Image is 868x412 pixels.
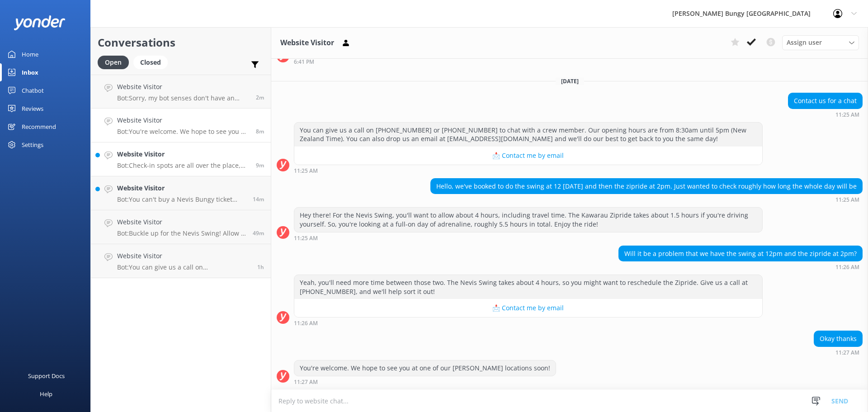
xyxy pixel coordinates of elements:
button: 📩 Contact me by email [294,147,762,165]
div: Contact us for a chat [788,93,862,109]
a: Website VisitorBot:Buckle up for the Nevis Swing! Allow 4 hours for the whole shebang, including ... [91,210,271,244]
h4: Website Visitor [117,183,246,193]
span: Sep 19 2025 11:26am (UTC +12:00) Pacific/Auckland [256,161,264,169]
a: Website VisitorBot:You're welcome. We hope to see you at one of our [PERSON_NAME] locations soon!8m [91,109,271,142]
div: Assign User [782,35,859,50]
h4: Website Visitor [117,251,250,261]
span: Sep 19 2025 11:27am (UTC +12:00) Pacific/Auckland [256,128,264,135]
div: Sep 19 2025 11:25am (UTC +12:00) Pacific/Auckland [294,235,763,241]
div: Settings [22,136,43,154]
div: Yeah, you'll need more time between those two. The Nevis Swing takes about 4 hours, so you might ... [294,275,762,299]
a: Website VisitorBot:Check-in spots are all over the place, depending on your thrill ride: - [GEOGR... [91,142,271,176]
div: Inbox [22,63,38,81]
div: Sep 19 2025 11:25am (UTC +12:00) Pacific/Auckland [788,111,863,118]
div: Support Docs [28,367,65,385]
h4: Website Visitor [117,149,249,159]
img: yonder-white-logo.png [14,15,66,30]
div: Sep 19 2025 11:27am (UTC +12:00) Pacific/Auckland [814,349,863,355]
div: Hey there! For the Nevis Swing, you'll want to allow about 4 hours, including travel time. The Ka... [294,208,762,232]
strong: 11:25 AM [294,236,318,241]
div: Help [40,385,52,403]
strong: 11:27 AM [294,379,318,385]
div: Sep 18 2025 06:41pm (UTC +12:00) Pacific/Auckland [294,58,763,65]
span: Assign user [787,38,822,47]
a: Website VisitorBot:You can give us a call on [PHONE_NUMBER] or [PHONE_NUMBER] to chat with a crew... [91,244,271,278]
a: Website VisitorBot:Sorry, my bot senses don't have an answer for that, please try and rephrase yo... [91,75,271,109]
div: Recommend [22,118,56,136]
p: Bot: Check-in spots are all over the place, depending on your thrill ride: - [GEOGRAPHIC_DATA]: B... [117,161,249,170]
div: Sep 19 2025 11:27am (UTC +12:00) Pacific/Auckland [294,379,556,385]
div: Okay thanks [814,331,862,346]
button: 📩 Contact me by email [294,299,762,317]
strong: 11:26 AM [835,265,859,270]
span: Sep 19 2025 11:21am (UTC +12:00) Pacific/Auckland [253,195,264,203]
p: Bot: You can't buy a Nevis Bungy ticket directly at the [GEOGRAPHIC_DATA]. You need to book in ad... [117,195,246,204]
div: Sep 19 2025 11:26am (UTC +12:00) Pacific/Auckland [294,320,763,326]
div: Will it be a problem that we have the swing at 12pm and the zipride at 2pm? [619,246,862,261]
h3: Website Visitor [280,37,334,49]
div: Chatbot [22,81,44,99]
p: Bot: You can give us a call on [PHONE_NUMBER] or [PHONE_NUMBER] to chat with a crew member. Our o... [117,263,250,271]
div: Sep 19 2025 11:26am (UTC +12:00) Pacific/Auckland [618,264,863,270]
a: Closed [133,57,172,67]
div: You can give us a call on [PHONE_NUMBER] or [PHONE_NUMBER] to chat with a crew member. Our openin... [294,123,762,147]
div: Open [98,56,129,69]
strong: 11:25 AM [835,197,859,203]
span: Sep 19 2025 10:46am (UTC +12:00) Pacific/Auckland [253,229,264,237]
p: Bot: Buckle up for the Nevis Swing! Allow 4 hours for the whole shebang, including the return tri... [117,229,246,237]
p: Bot: You're welcome. We hope to see you at one of our [PERSON_NAME] locations soon! [117,128,249,136]
div: Reviews [22,99,43,118]
a: Website VisitorBot:You can't buy a Nevis Bungy ticket directly at the [GEOGRAPHIC_DATA]. You need... [91,176,271,210]
strong: 11:26 AM [294,321,318,326]
span: Sep 19 2025 11:33am (UTC +12:00) Pacific/Auckland [256,94,264,101]
div: Sep 19 2025 11:25am (UTC +12:00) Pacific/Auckland [294,167,763,174]
div: Home [22,45,38,63]
strong: 11:25 AM [294,168,318,174]
h4: Website Visitor [117,82,249,92]
div: You're welcome. We hope to see you at one of our [PERSON_NAME] locations soon! [294,360,556,376]
h2: Conversations [98,34,264,51]
span: [DATE] [556,77,584,85]
a: Open [98,57,133,67]
h4: Website Visitor [117,217,246,227]
p: Bot: Sorry, my bot senses don't have an answer for that, please try and rephrase your question, I... [117,94,249,102]
div: Sep 19 2025 11:25am (UTC +12:00) Pacific/Auckland [430,196,863,203]
strong: 11:25 AM [835,112,859,118]
div: Hello, we've booked to do the swing at 12 [DATE] and then the zipride at 2pm. Just wanted to chec... [431,179,862,194]
strong: 11:27 AM [835,350,859,355]
strong: 6:41 PM [294,59,314,65]
h4: Website Visitor [117,115,249,125]
div: Closed [133,56,168,69]
span: Sep 19 2025 10:22am (UTC +12:00) Pacific/Auckland [257,263,264,271]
